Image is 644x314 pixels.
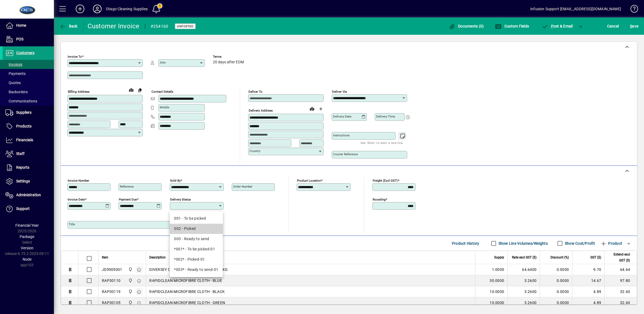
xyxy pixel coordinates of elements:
a: Knowledge Base [626,1,637,19]
a: Quotes [3,78,54,87]
a: View on map [127,85,136,94]
td: 0.0000 [540,286,572,297]
td: 64.64 [604,264,637,275]
mat-label: Delivery date [333,115,351,118]
mat-label: Rounding [373,198,386,201]
button: Product History [450,239,482,248]
a: Staff [3,147,54,161]
button: Cancel [606,21,620,31]
div: RAP30105 [102,300,120,305]
span: Cancel [607,22,619,30]
td: 32.60 [604,297,637,308]
button: Profile [89,4,106,14]
span: Administration [16,193,41,197]
span: Product [600,239,622,248]
td: 9.70 [572,264,604,275]
mat-label: Courier Reference [333,152,358,156]
a: Invoices [3,60,54,69]
td: 4.89 [572,297,604,308]
span: 1.0000 [492,267,504,272]
mat-label: Freight (excl GST) [373,179,398,182]
span: Financial Year [15,223,39,227]
span: Node [23,257,32,261]
span: Documents (0) [449,24,484,28]
a: Suppliers [3,106,54,119]
mat-option: 003 - Ready to send [170,234,223,244]
a: POS [3,33,54,46]
span: RAPIDCLEAN MICROFIBRE CLOTH - BLUE [149,278,222,283]
td: 0.0000 [540,264,572,275]
mat-option: 001 - To be picked [170,213,223,224]
td: 0.0000 [540,297,572,308]
mat-label: Mobile [160,105,169,109]
a: Reports [3,161,54,174]
span: 30.0000 [490,278,504,283]
span: Description [149,254,166,260]
span: Discount (%) [550,254,569,260]
button: Save [629,21,640,31]
div: RAP30119 [102,289,120,294]
mat-label: Country [250,149,260,153]
span: Staff [16,151,25,156]
mat-label: Invoice date [68,198,85,201]
a: Settings [3,175,54,188]
td: 0.0000 [540,275,572,286]
mat-label: Attn [160,61,166,64]
span: DIVERSEY OPTIMO LAUNDRY POWDER 12KG [149,267,228,272]
a: Payments [3,69,54,78]
a: Administration [3,188,54,202]
mat-option: *002* - Picked-01 [170,254,223,265]
td: 97.80 [604,275,637,286]
mat-option: *001* - To be picked-01 [170,244,223,254]
span: P [551,24,553,28]
span: 10.0000 [490,300,504,305]
span: Support [16,206,30,211]
mat-label: Payment due [119,198,137,201]
span: Terms [213,55,245,58]
span: Supply [494,254,504,260]
div: JD5905001 [102,267,122,272]
span: Unposted [177,25,193,28]
span: Extend excl GST ($) [608,251,630,263]
span: Quotes [5,81,21,85]
span: POS [16,37,23,41]
mat-label: Product location [297,179,321,182]
div: Otago Cleaning Supplies [106,5,148,13]
td: 32.60 [604,286,637,297]
div: #254160 [151,22,168,31]
button: Custom Fields [494,21,530,31]
span: Back [60,24,78,28]
span: Suppliers [16,110,32,115]
div: 3.2600 [511,289,536,294]
span: Financials [16,138,33,142]
span: ost & Email [542,24,573,28]
span: Reports [16,165,29,170]
a: Products [3,120,54,133]
span: Product History [452,239,479,248]
mat-label: Delivery time [376,115,395,118]
a: Home [3,19,54,32]
mat-option: 002 - Picked [170,224,223,234]
span: RAPIDCLEAN MICROFIBRE CLOTH - GREEN [149,300,225,305]
button: Documents (0) [448,21,485,31]
app-page-header-button: Back [54,21,84,31]
span: Version [21,246,33,250]
span: Products [16,124,32,128]
span: Backorders [5,90,28,94]
span: RAPIDCLEAN MICROFIBRE CLOTH - BLACK [149,289,225,294]
mat-label: Instructions [333,133,349,137]
span: Head Office [127,300,133,306]
mat-label: Deliver To [248,90,262,94]
span: Item [102,254,108,260]
span: Head Office [127,278,133,284]
td: 14.67 [572,275,604,286]
span: 10.0000 [490,289,504,294]
a: Communications [3,96,54,106]
button: Post & Email [539,21,576,31]
span: Head Office [127,267,133,272]
mat-option: *003* - Ready to send-01 [170,265,223,275]
span: GST ($) [590,254,601,260]
a: Financials [3,133,54,147]
div: *003* - Ready to send-01 [174,267,219,272]
mat-label: Deliver via [332,90,347,94]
